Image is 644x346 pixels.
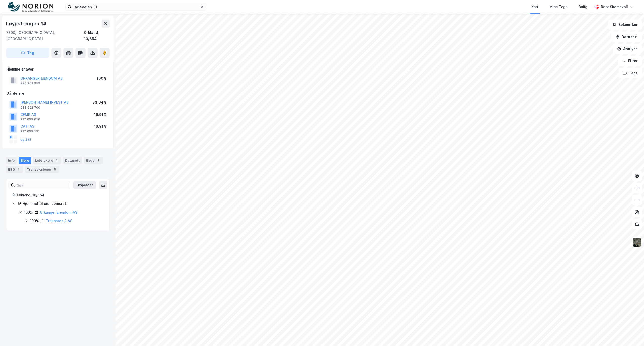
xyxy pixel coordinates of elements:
div: Bygg [84,157,103,164]
div: 33.64% [92,99,106,106]
button: Datasett [611,32,642,42]
div: 7300, [GEOGRAPHIC_DATA], [GEOGRAPHIC_DATA] [6,30,84,42]
div: Mine Tags [549,4,568,10]
div: Bolig [579,4,587,10]
div: 927 699 656 [20,117,40,121]
a: Orkanger Eiendom AS [40,210,77,214]
div: 100% [24,209,33,215]
div: 927 699 591 [20,129,40,133]
div: Orkland, 10/654 [84,30,110,42]
button: Analyse [613,44,642,54]
div: 100% [97,75,106,81]
div: Kart [531,4,538,10]
div: Datasett [63,157,82,164]
div: Orkland, 10/654 [17,192,103,198]
button: Tags [619,68,642,78]
input: Søk på adresse, matrikkel, gårdeiere, leietakere eller personer [72,3,200,11]
button: Tag [6,48,49,58]
div: 1 [16,167,21,172]
iframe: Chat Widget [619,322,644,346]
div: 16.91% [94,112,106,118]
input: Søk [15,181,70,189]
div: Gårdeiere [6,90,109,96]
div: 1 [96,158,101,163]
button: Ekspander [73,181,96,189]
button: Filter [618,56,642,66]
div: 988 692 700 [20,106,40,110]
img: norion-logo.80e7a08dc31c2e691866.png [8,2,53,12]
button: Bokmerker [608,20,642,30]
div: 990 962 359 [20,81,40,85]
a: Trekanten 2 AS [46,219,72,223]
div: 5 [52,167,57,172]
div: Hjemmelshaver [6,66,109,72]
div: Hjemmel til eiendomsrett [23,201,103,207]
img: 9k= [632,237,642,247]
div: Leietakere [33,157,61,164]
div: 16.91% [94,123,106,129]
div: Transaksjoner [25,166,59,173]
div: 100% [30,218,39,224]
div: Roar Skomsvoll [601,4,628,10]
div: Løypstrengen 14 [6,20,47,28]
div: ESG [6,166,23,173]
div: Eiere [19,157,31,164]
div: Info [6,157,17,164]
div: 1 [54,158,59,163]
